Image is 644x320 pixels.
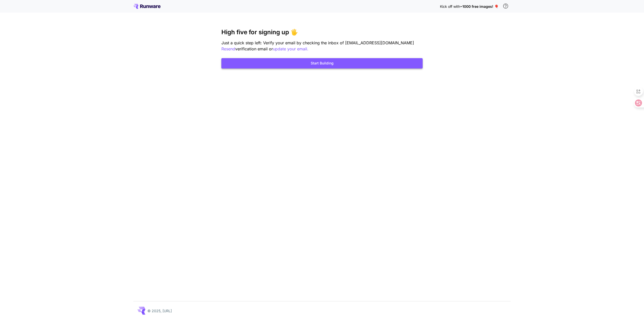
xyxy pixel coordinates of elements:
span: Kick off with [440,4,460,9]
span: verification email or [235,46,273,51]
button: Start Building [221,58,423,68]
p: © 2025, [URL] [147,308,172,313]
button: In order to qualify for free credit, you need to sign up with a business email address and click ... [501,1,511,11]
button: update your email. [273,46,308,52]
span: ~1000 free images! 🎈 [460,4,499,9]
button: Resend [221,46,235,52]
h3: High five for signing up 🖐️ [221,29,423,36]
span: Just a quick step left: Verify your email by checking the inbox of [EMAIL_ADDRESS][DOMAIN_NAME] [221,40,414,45]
